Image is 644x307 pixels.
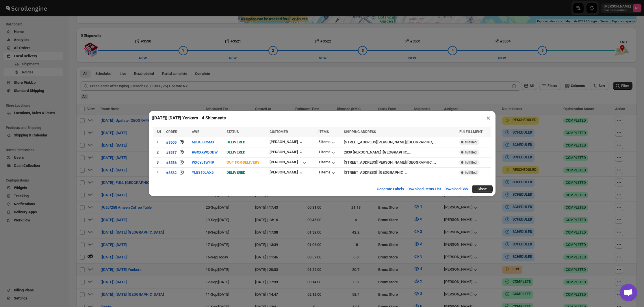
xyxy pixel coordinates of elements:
[153,168,164,178] td: 4
[465,170,477,175] span: fulfilled
[166,150,177,155] div: #3517
[153,158,164,168] td: 3
[270,160,307,166] button: [PERSON_NAME]...
[318,150,336,156] button: 1 items
[152,115,226,121] h2: ([DATE]) [DATE] Yonkers | 4 Shipments
[441,183,472,195] button: Download CSV
[318,130,329,134] span: ITEMS
[472,185,493,193] button: Close
[153,137,164,147] td: 1
[484,114,493,122] button: ×
[166,171,177,175] div: #3532
[373,183,407,195] button: Generate Labels
[459,130,482,134] span: FULFILLMENT
[344,139,406,145] div: [STREET_ADDRESS][PERSON_NAME]
[344,170,377,175] div: [STREET_ADDRESS]
[192,150,218,154] button: RGXXXWQOBW
[270,160,302,164] div: [PERSON_NAME]...
[407,139,438,145] div: [GEOGRAPHIC_DATA]
[344,160,406,165] div: [STREET_ADDRESS][PERSON_NAME]
[383,149,413,155] div: [GEOGRAPHIC_DATA]
[465,140,477,145] span: fulfilled
[344,149,381,155] div: 2839 [PERSON_NAME]
[227,150,245,154] span: DELIVERED
[407,160,438,165] div: [GEOGRAPHIC_DATA]
[344,170,456,175] div: |
[344,149,456,155] div: |
[270,150,304,156] button: [PERSON_NAME]
[166,139,177,145] button: #3505
[318,170,336,176] button: 1 items
[344,160,456,165] div: |
[270,170,304,176] button: [PERSON_NAME]
[192,130,200,134] span: AWB
[227,140,245,144] span: DELIVERED
[153,147,164,158] td: 2
[192,170,214,175] button: YLES10LAX5
[166,160,177,165] button: #3536
[318,160,336,166] button: 1 items
[192,160,214,164] button: WX0YJ1WFIP
[157,130,161,134] span: SN
[404,183,444,195] button: Download Items List
[465,150,477,155] span: fulfilled
[166,170,177,175] button: #3532
[270,130,288,134] span: CUSTOMER
[620,284,637,301] div: Open chat
[227,160,259,164] span: OUT FOR DELIVERY
[227,170,245,175] span: DELIVERED
[166,149,177,155] button: #3517
[465,160,477,165] span: fulfilled
[166,130,177,134] span: ORDER
[318,140,336,145] button: 5 items
[270,140,304,145] button: [PERSON_NAME]
[344,139,456,145] div: |
[166,140,177,145] div: #3505
[379,170,409,175] div: [GEOGRAPHIC_DATA]
[227,130,239,134] span: STATUS
[192,140,214,144] button: 6B5KJ8C5MX
[344,130,376,134] span: SHIPPING ADDRESS
[166,160,177,165] div: #3536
